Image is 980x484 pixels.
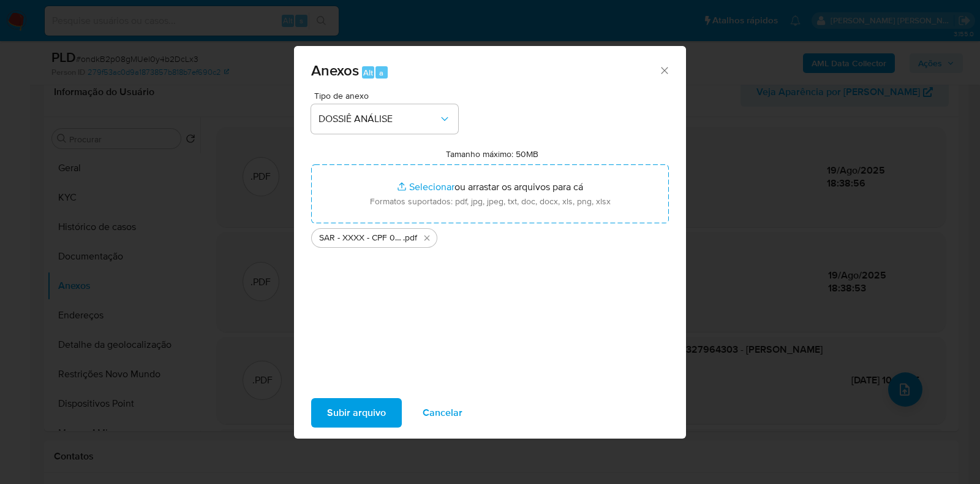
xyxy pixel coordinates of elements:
button: DOSSIÊ ANÁLISE [311,104,458,134]
span: Anexos [311,60,359,81]
ul: Arquivos selecionados [311,223,669,248]
span: Tipo de anexo [314,91,461,100]
span: Alt [363,67,373,79]
label: Tamanho máximo: 50MB [446,148,538,159]
button: Fechar [658,64,669,75]
span: .pdf [403,232,417,244]
button: Cancelar [407,398,478,428]
button: Excluir SAR - XXXX - CPF 06327964303 - RUAN INACIO DA SILVA.pdf [420,231,434,245]
span: a [379,67,383,79]
span: Cancelar [423,399,462,426]
span: DOSSIÊ ANÁLISE [318,113,439,125]
button: Subir arquivo [311,398,402,428]
span: Subir arquivo [327,399,386,426]
span: SAR - XXXX - CPF 06327964303 - [PERSON_NAME] [319,232,403,244]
